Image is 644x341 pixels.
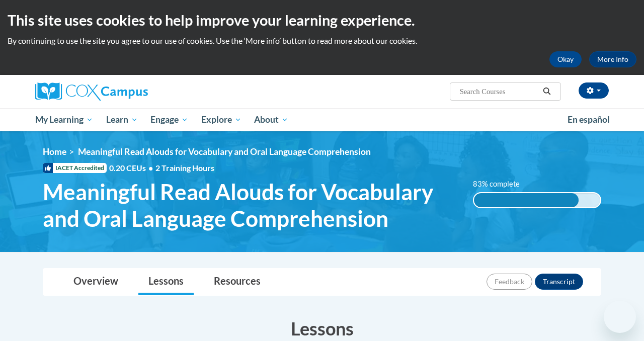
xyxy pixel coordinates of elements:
[43,146,66,157] a: Home
[29,108,100,131] a: My Learning
[487,274,532,290] button: Feedback
[254,114,288,126] span: About
[459,86,539,98] input: Search Courses
[473,179,531,190] label: 83% complete
[78,146,371,157] span: Meaningful Read Alouds for Vocabulary and Oral Language Comprehension
[100,108,144,131] a: Learn
[8,35,636,46] p: By continuing to use the site you agree to our use of cookies. Use the ‘More info’ button to read...
[35,82,148,101] img: Cox Campus
[43,316,601,341] h3: Lessons
[549,51,582,67] button: Okay
[43,179,458,232] span: Meaningful Read Alouds for Vocabulary and Oral Language Comprehension
[150,114,188,126] span: Engage
[35,114,93,126] span: My Learning
[195,108,248,131] a: Explore
[35,82,216,101] a: Cox Campus
[561,109,616,130] a: En español
[568,114,610,125] span: En español
[579,82,609,99] button: Account Settings
[248,108,295,131] a: About
[474,193,579,207] div: 83% complete
[28,108,616,131] div: Main menu
[535,274,583,290] button: Transcript
[155,163,214,173] span: 2 Training Hours
[43,163,107,173] span: IACET Accredited
[63,269,128,295] a: Overview
[204,269,271,295] a: Resources
[138,269,194,295] a: Lessons
[8,10,636,30] h2: This site uses cookies to help improve your learning experience.
[148,163,153,173] span: •
[589,51,636,67] a: More Info
[144,108,195,131] a: Engage
[109,162,155,174] span: 0.20 CEUs
[106,114,138,126] span: Learn
[201,114,242,126] span: Explore
[539,86,554,98] button: Search
[604,301,636,333] iframe: Button to launch messaging window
